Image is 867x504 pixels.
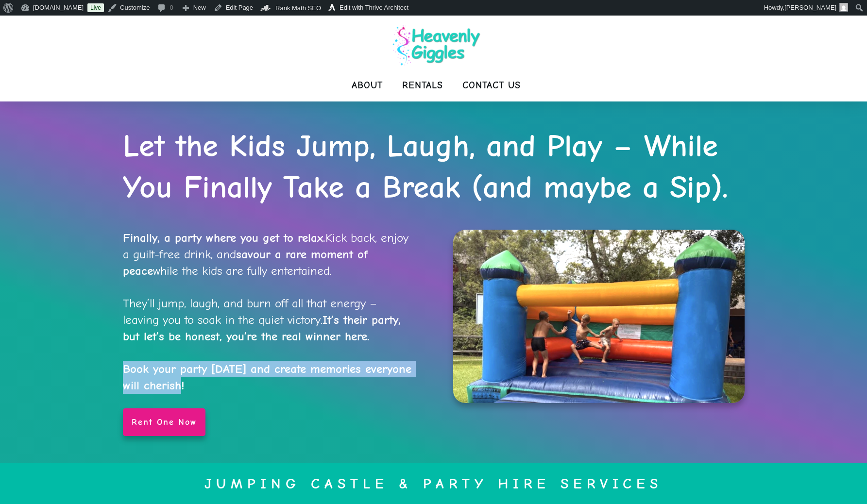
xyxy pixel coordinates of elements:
a: Contact Us [462,76,521,95]
strong: It’s their party, but let’s be honest, you’re the real winner here. [123,313,401,343]
strong: Let the Kids Jump, Laugh, and Play – While You Finally Take a Break (and maybe a Sip). [123,128,728,205]
a: Rentals [402,76,443,95]
span: Rank Math SEO [275,4,321,12]
span: Rent One Now [132,417,197,428]
a: Rent One Now [123,408,205,437]
strong: savour a rare moment of peace [123,247,368,278]
p: They’ll jump, laugh, and burn off all that energy – leaving you to soak in the quiet victory. [123,295,414,394]
a: Live [87,3,104,12]
span: [PERSON_NAME] [784,4,836,11]
strong: Jumping Castle & Party Hire Services [204,475,663,492]
a: About [352,76,383,95]
p: Kick back, enjoy a guilt-free drink, and while the kids are fully entertained. [123,230,414,279]
strong: Finally, a party where you get to relax. [123,231,325,245]
strong: Book your party [DATE] and create memories everyone will cherish! [123,362,411,392]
